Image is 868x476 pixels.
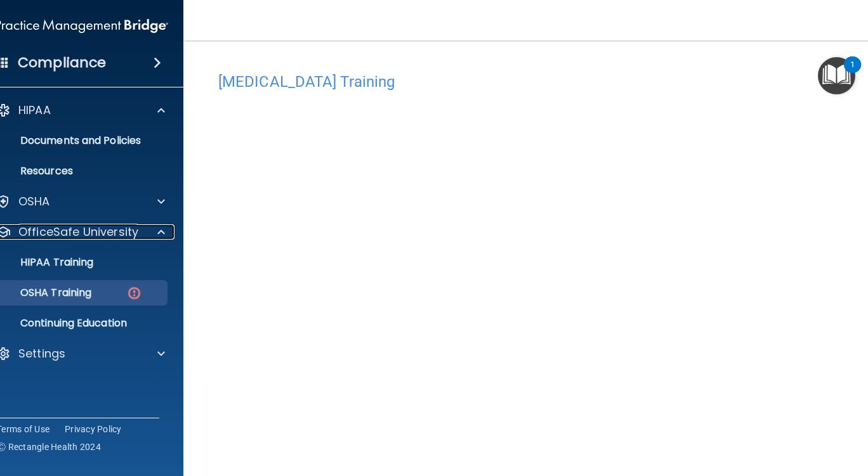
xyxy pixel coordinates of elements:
p: OSHA [18,194,50,209]
button: Open Resource Center, 1 new notification [818,57,855,94]
a: Privacy Policy [65,423,122,435]
h4: Compliance [18,54,106,72]
p: HIPAA [18,103,51,118]
img: danger-circle.6113f641.png [126,285,142,301]
div: 1 [850,65,855,81]
h4: [MEDICAL_DATA] Training [218,74,853,90]
p: Settings [18,346,65,361]
p: OfficeSafe University [18,224,138,240]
